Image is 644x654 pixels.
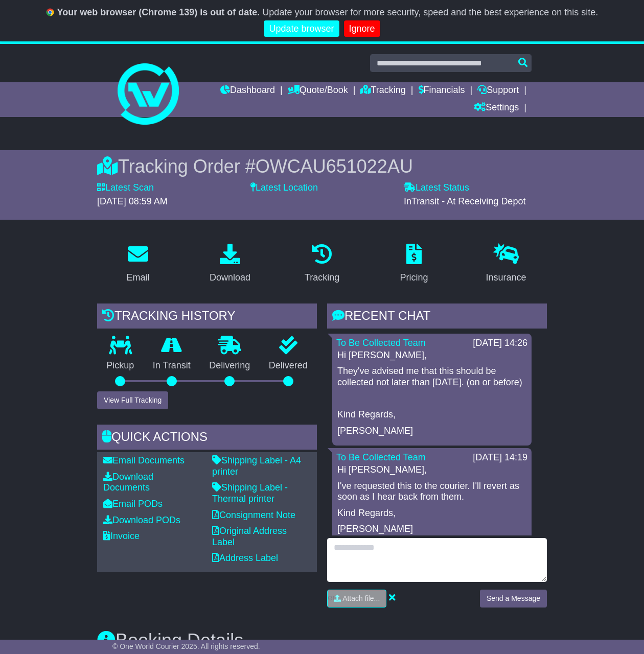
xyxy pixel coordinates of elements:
[250,182,318,194] label: Latest Location
[103,499,163,509] a: Email PODs
[288,82,348,100] a: Quote/Book
[486,271,526,285] div: Insurance
[97,303,317,331] div: Tracking history
[120,240,156,288] a: Email
[103,455,185,465] a: Email Documents
[344,20,380,37] a: Ignore
[337,508,526,519] p: Kind Regards,
[305,271,339,285] div: Tracking
[212,455,301,477] a: Shipping Label - A4 printer
[473,338,527,349] div: [DATE] 14:26
[112,642,260,650] span: © One World Courier 2025. All rights reserved.
[264,20,339,37] a: Update browser
[474,100,519,117] a: Settings
[212,553,278,563] a: Address Label
[479,240,533,288] a: Insurance
[337,524,526,535] p: [PERSON_NAME]
[212,526,287,547] a: Original Address Label
[473,452,527,463] div: [DATE] 14:19
[212,482,288,504] a: Shipping Label - Thermal printer
[57,7,260,17] b: Your web browser (Chrome 139) is out of date.
[97,196,168,206] span: [DATE] 08:59 AM
[419,82,465,100] a: Financials
[212,510,295,520] a: Consignment Note
[203,240,257,288] a: Download
[327,303,547,331] div: RECENT CHAT
[480,590,547,608] button: Send a Message
[400,271,428,285] div: Pricing
[144,360,200,371] p: In Transit
[260,360,317,371] p: Delivered
[337,366,526,388] p: They've advised me that this should be collected not later than [DATE]. (on or before)
[337,409,526,421] p: Kind Regards,
[360,82,405,100] a: Tracking
[336,338,426,348] a: To Be Collected Team
[97,182,154,194] label: Latest Scan
[298,240,346,288] a: Tracking
[97,391,168,409] button: View Full Tracking
[126,271,149,285] div: Email
[477,82,519,100] a: Support
[200,360,260,371] p: Delivering
[103,515,180,525] a: Download PODs
[337,464,526,476] p: Hi [PERSON_NAME],
[404,196,525,206] span: InTransit - At Receiving Depot
[97,360,144,371] p: Pickup
[404,182,469,194] label: Latest Status
[103,472,153,493] a: Download Documents
[97,155,547,177] div: Tracking Order #
[262,7,598,17] span: Update your browser for more security, speed and the best experience on this site.
[336,452,426,462] a: To Be Collected Team
[103,531,140,541] a: Invoice
[256,156,413,177] span: OWCAU651022AU
[337,350,526,361] p: Hi [PERSON_NAME],
[210,271,250,285] div: Download
[220,82,275,100] a: Dashboard
[337,426,526,437] p: [PERSON_NAME]
[393,240,434,288] a: Pricing
[337,481,526,503] p: I've requested this to the courier. I'll revert as soon as I hear back from them.
[97,425,317,452] div: Quick Actions
[97,630,547,651] h3: Booking Details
